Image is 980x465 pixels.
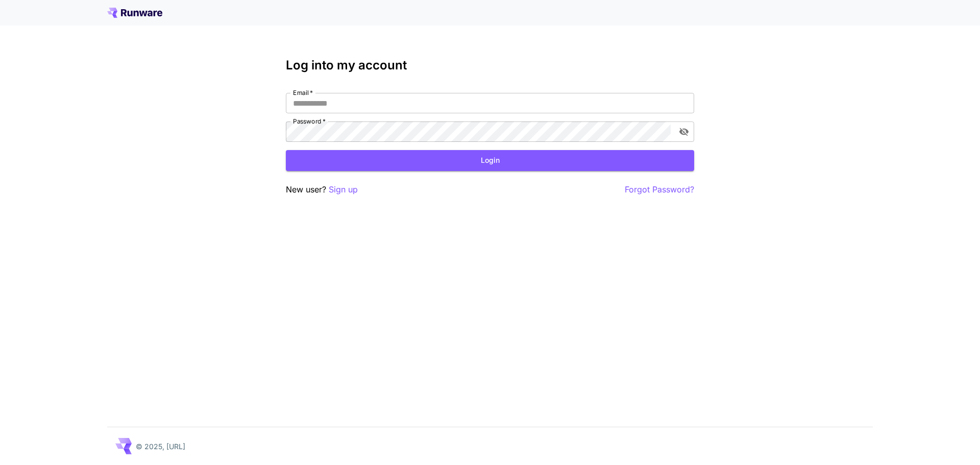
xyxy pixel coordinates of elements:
[675,123,693,141] button: toggle password visibility
[286,183,358,196] p: New user?
[286,150,694,171] button: Login
[293,88,313,97] label: Email
[286,58,694,72] h3: Log into my account
[293,117,326,126] label: Password
[329,183,358,196] button: Sign up
[625,183,694,196] button: Forgot Password?
[136,441,185,452] p: © 2025, [URL]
